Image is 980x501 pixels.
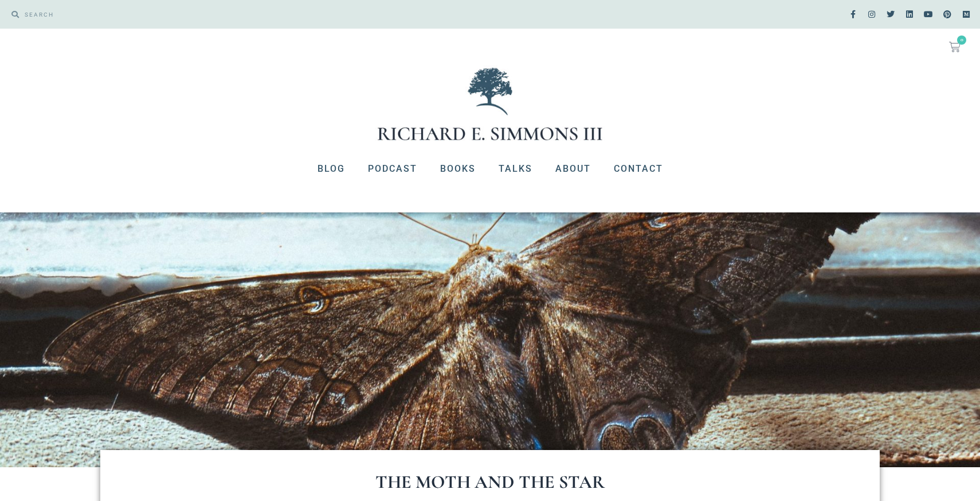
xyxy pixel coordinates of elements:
span: 0 [957,35,966,45]
h1: The Moth and the Star [146,473,834,491]
a: Blog [306,154,356,184]
input: SEARCH [19,6,484,23]
a: 0 [935,34,974,60]
a: Books [429,154,487,184]
a: Contact [602,154,675,184]
a: About [544,154,602,184]
a: Podcast [356,154,429,184]
a: Talks [487,154,544,184]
